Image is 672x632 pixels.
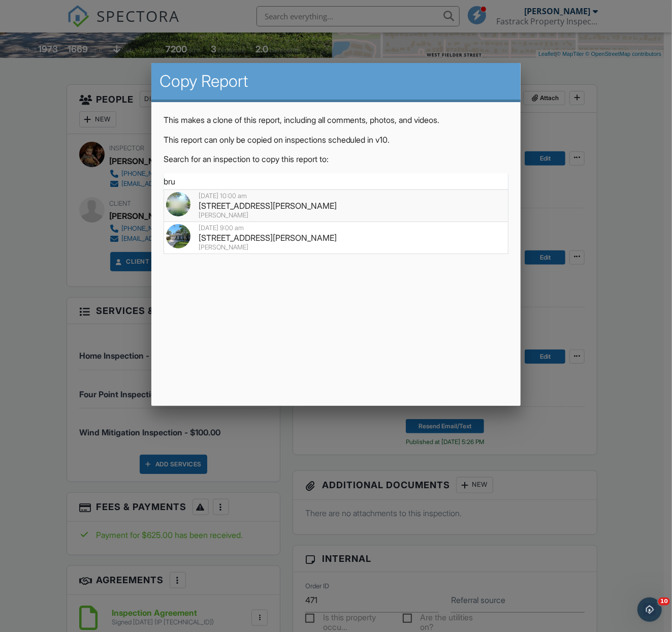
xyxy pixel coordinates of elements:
img: streetview [166,192,190,216]
div: [DATE] 9:00 am [166,224,506,232]
div: [PERSON_NAME] [166,243,506,251]
div: [STREET_ADDRESS][PERSON_NAME] [166,232,506,243]
div: [PERSON_NAME] [166,211,506,219]
iframe: Intercom live chat [637,597,662,622]
input: Search for an address, buyer, or agent [164,173,509,190]
h2: Copy Report [159,71,513,91]
div: [STREET_ADDRESS][PERSON_NAME] [166,200,506,211]
p: This report can only be copied on inspections scheduled in v10. [164,134,509,145]
div: [DATE] 10:00 am [166,192,506,200]
p: Search for an inspection to copy this report to: [164,153,509,165]
img: 9421166%2Fcover_photos%2F2PuXNhovA11es2zCSIlf%2Foriginal.jpeg [166,224,190,248]
p: This makes a clone of this report, including all comments, photos, and videos. [164,114,509,125]
span: 10 [658,597,670,606]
